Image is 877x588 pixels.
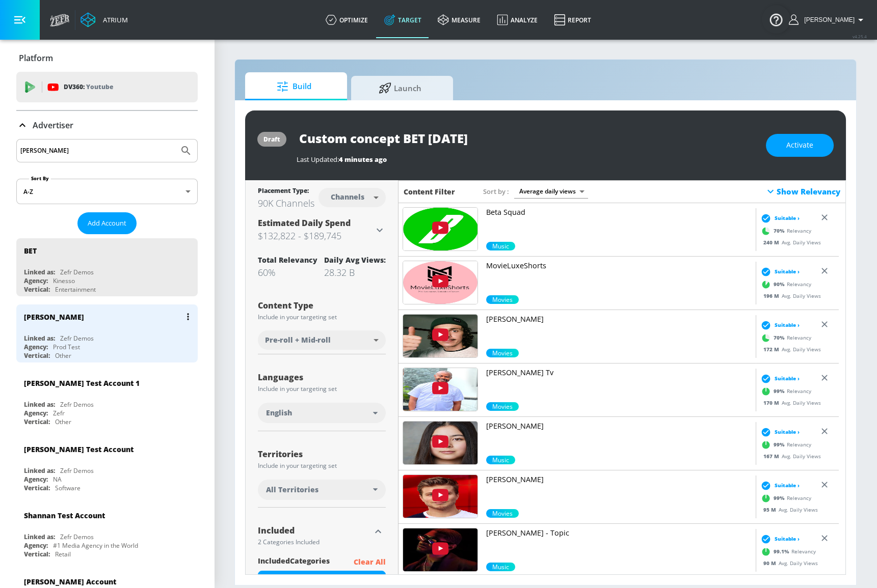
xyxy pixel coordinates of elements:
span: 240 M [763,238,782,245]
label: Sort By [29,175,51,182]
div: draft [263,135,280,144]
div: Relevancy [758,490,811,506]
img: UUILuIcqzJMtkxCmftNVjNBQ [403,528,477,571]
span: Suitable › [775,428,800,436]
div: Agency: [24,541,48,550]
div: BET [24,246,37,256]
div: Zefr Demos [60,533,94,541]
div: Avg. Daily Views [758,238,821,246]
span: 172 M [763,345,782,352]
span: 90 M [763,559,779,566]
img: UUxcwb1pqg2BtlR1AWSEX-MA [403,261,477,304]
span: Add Account [88,217,126,229]
span: Activate [786,139,813,152]
a: Beta Squad [486,207,752,242]
span: included Categories [258,556,330,569]
div: Linked as: [24,268,55,276]
div: Agency: [24,276,48,285]
div: Territories [258,450,386,458]
span: Build [255,74,333,99]
div: Relevancy [758,383,811,399]
span: Suitable › [775,214,800,222]
div: Shannan Test Account [24,511,105,520]
div: Vertical: [24,285,50,294]
span: Launch [361,76,439,100]
span: Pre-roll + Mid-roll [265,335,331,345]
p: DV360: [64,81,113,93]
a: Target [376,2,430,38]
div: Relevancy [758,544,816,559]
div: Shannan Test AccountLinked as:Zefr DemosAgency:#1 Media Agency in the WorldVertical:Retail [16,503,198,561]
div: 99.0% [486,509,519,518]
div: Include in your targeting set [258,463,386,469]
div: Linked as: [24,466,55,475]
span: Movies [486,295,519,304]
div: Last Updated: [297,155,756,164]
div: DV360: Youtube [16,72,198,102]
div: [PERSON_NAME]Linked as:Zefr DemosAgency:Prod TestVertical:Other [16,304,198,362]
div: Atrium [99,15,128,24]
div: Linked as: [24,533,55,541]
div: Advertiser [16,111,198,139]
p: [PERSON_NAME] Tv [486,368,752,378]
div: 60% [258,266,317,278]
div: Software [55,484,81,492]
div: Avg. Daily Views [758,292,821,299]
div: Agency: [24,475,48,484]
a: [PERSON_NAME] [486,474,752,509]
div: Zefr Demos [60,334,94,343]
p: [PERSON_NAME] [486,314,752,324]
div: Zefr [53,409,65,417]
a: MovieLuxeShorts [486,261,752,295]
div: English [258,403,386,423]
span: 99 % [774,494,787,502]
button: Submit Search [175,139,197,162]
h3: $132,822 - $189,745 [258,229,374,243]
div: Avg. Daily Views [758,345,821,353]
div: Relevancy [758,223,811,238]
span: Suitable › [775,535,800,543]
div: Placement Type: [258,186,314,197]
div: All Territories [258,480,386,500]
span: 90 % [774,281,787,288]
div: Suitable › [758,320,800,330]
div: [PERSON_NAME] Test Account [24,444,134,454]
a: Report [546,2,599,38]
a: [PERSON_NAME] [486,421,752,456]
div: Linked as: [24,334,55,343]
span: 170 M [763,399,782,406]
div: BETLinked as:Zefr DemosAgency:KinessoVertical:Entertainment [16,238,198,296]
span: Music [486,242,515,250]
span: Suitable › [775,375,800,382]
div: Avg. Daily Views [758,452,821,460]
div: 70.0% [486,349,519,357]
div: Other [55,417,71,426]
div: A-Z [16,179,198,204]
span: Movies [486,509,519,518]
div: 99.1% [486,563,515,571]
a: Analyze [489,2,546,38]
div: Relevancy [758,276,811,292]
p: [PERSON_NAME] - Topic [486,528,752,538]
div: Vertical: [24,484,50,492]
div: Suitable › [758,534,800,544]
a: [PERSON_NAME] - Topic [486,528,752,563]
div: Entertainment [55,285,96,294]
div: 2 Categories Included [258,539,370,545]
span: Estimated Daily Spend [258,217,351,229]
div: Relevancy [758,437,811,452]
span: 196 M [763,292,782,299]
div: [PERSON_NAME] Test Account 1Linked as:Zefr DemosAgency:ZefrVertical:Other [16,371,198,429]
div: Average daily views [514,184,588,198]
div: Content Type [258,301,386,310]
a: measure [430,2,489,38]
div: Agency: [24,343,48,351]
h6: Content Filter [404,187,455,197]
span: Suitable › [775,268,800,275]
img: UU7zsxKqd5MicTf4VhS9Y74g [403,315,477,357]
div: Vertical: [24,417,50,426]
div: Prod Test [53,343,80,351]
div: [PERSON_NAME] Test AccountLinked as:Zefr DemosAgency:NAVertical:Software [16,437,198,495]
div: NA [53,475,62,484]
